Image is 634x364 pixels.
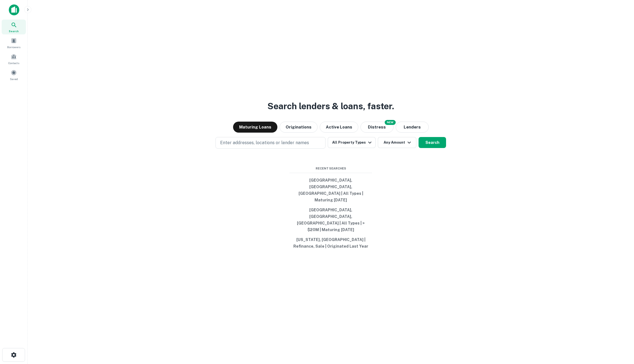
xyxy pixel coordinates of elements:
[289,235,372,251] button: [US_STATE], [GEOGRAPHIC_DATA] | Refinance, Sale | Originated Last Year
[360,122,393,133] button: Search distressed loans with lien and other non-mortgage details.
[233,122,277,133] button: Maturing Loans
[385,120,396,125] div: NEW
[215,137,326,149] button: Enter addresses, locations or lender names
[2,51,26,66] a: Contacts
[10,77,18,81] span: Saved
[320,122,358,133] button: Active Loans
[220,139,309,146] p: Enter addresses, locations or lender names
[2,20,26,34] a: Search
[606,320,634,346] iframe: Chat Widget
[289,166,372,171] span: Recent Searches
[9,4,19,15] img: capitalize-icon.png
[280,122,318,133] button: Originations
[7,45,20,49] span: Borrowers
[8,61,19,65] span: Contacts
[289,175,372,205] button: [GEOGRAPHIC_DATA], [GEOGRAPHIC_DATA], [GEOGRAPHIC_DATA] | All Types | Maturing [DATE]
[2,35,26,50] a: Borrowers
[267,100,394,113] h3: Search lenders & loans, faster.
[396,122,429,133] button: Lenders
[9,29,19,33] span: Search
[289,205,372,235] button: [GEOGRAPHIC_DATA], [GEOGRAPHIC_DATA], [GEOGRAPHIC_DATA] | All Types | > $20M | Maturing [DATE]
[2,67,26,82] a: Saved
[328,137,376,148] button: All Property Types
[378,137,416,148] button: Any Amount
[419,137,446,148] button: Search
